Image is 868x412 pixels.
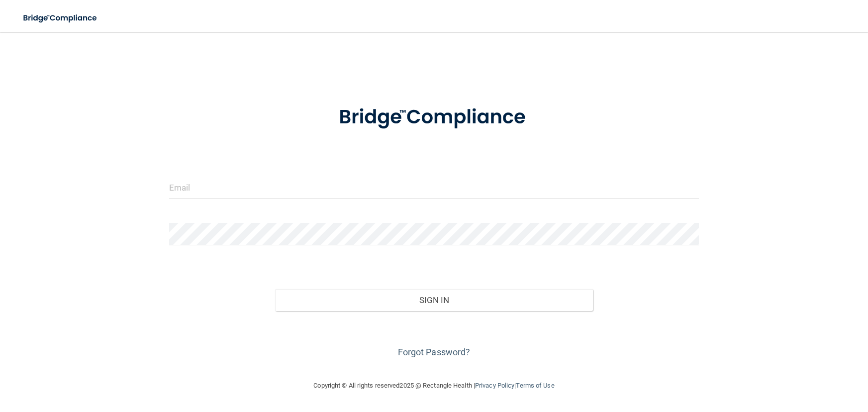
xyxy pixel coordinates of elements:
[475,382,514,389] a: Privacy Policy
[318,92,550,143] img: bridge_compliance_login_screen.278c3ca4.svg
[253,370,616,402] div: Copyright © All rights reserved 2025 @ Rectangle Health | |
[516,382,554,389] a: Terms of Use
[275,289,593,311] button: Sign In
[398,347,471,357] a: Forgot Password?
[15,8,106,28] img: bridge_compliance_login_screen.278c3ca4.svg
[169,176,699,199] input: Email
